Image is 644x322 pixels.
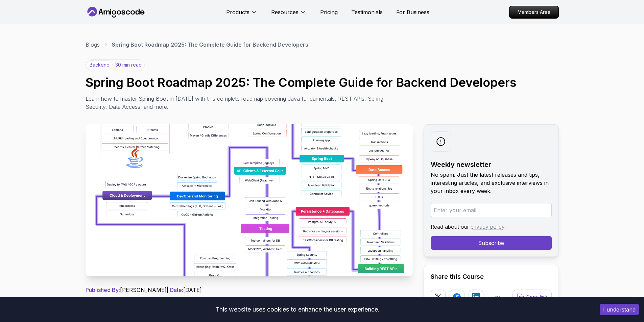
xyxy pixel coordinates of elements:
p: or [495,293,501,301]
img: Spring Boot Roadmap 2025: The Complete Guide for Backend Developers thumbnail [86,124,413,276]
button: Resources [271,8,307,22]
p: Spring Boot Roadmap 2025: The Complete Guide for Backend Developers [112,41,308,49]
a: For Business [396,8,429,16]
input: Enter your email [431,203,552,217]
p: Read about our . [431,223,552,231]
h1: Spring Boot Roadmap 2025: The Complete Guide for Backend Developers [86,76,559,89]
a: Pricing [320,8,338,16]
p: Members Area [509,6,558,18]
button: Accept cookies [600,304,639,315]
span: Date: [170,287,183,293]
span: Published By: [86,287,120,293]
a: Blogs [86,41,100,49]
a: Members Area [509,6,559,19]
p: Products [226,8,249,16]
p: backend [87,60,113,69]
h2: Share this Course [431,272,552,281]
h2: Weekly newsletter [431,160,552,169]
button: Copy link [512,290,552,304]
a: Testimonials [351,8,383,16]
p: Copy link [526,294,547,300]
p: [PERSON_NAME] | [DATE] [86,286,413,294]
p: No spam. Just the latest releases and tips, interesting articles, and exclusive interviews in you... [431,171,552,195]
p: Resources [271,8,299,16]
button: Subscribe [431,236,552,250]
div: This website uses cookies to enhance the user experience. [5,302,590,317]
p: 30 min read [115,61,142,68]
a: privacy policy [471,223,504,230]
button: Products [226,8,258,22]
p: Learn how to master Spring Boot in [DATE] with this complete roadmap covering Java fundamentals, ... [86,95,388,111]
